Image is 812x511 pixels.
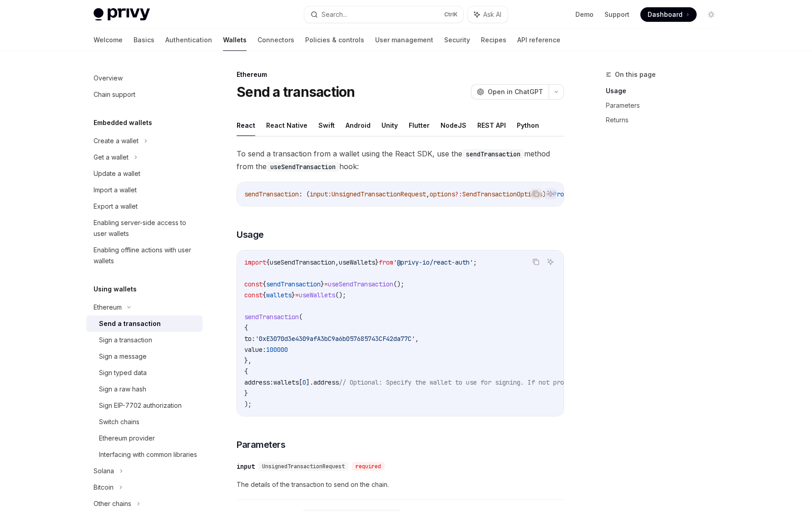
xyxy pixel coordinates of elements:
[94,135,139,146] div: Create a wallet
[299,378,302,386] span: [
[255,335,415,343] span: '0xE3070d3e4309afA3bC9a6b057685743CF42da77C'
[299,313,302,321] span: (
[237,115,255,136] button: React
[244,346,266,354] span: value:
[237,147,564,173] span: To send a transaction from a wallet using the React SDK, use the method from the hook:
[346,115,371,136] button: Android
[266,346,288,354] span: 100000
[335,258,339,266] span: ,
[134,29,154,51] a: Basics
[237,228,264,241] span: Usage
[379,258,393,266] span: from
[94,284,137,295] h5: Using wallets
[257,29,294,51] a: Connectors
[606,84,726,98] a: Usage
[244,324,248,332] span: {
[444,29,470,51] a: Security
[86,446,203,463] a: Interfacing with common libraries
[304,6,463,23] button: Search...CtrlK
[302,378,306,386] span: 0
[606,98,726,113] a: Parameters
[266,291,292,299] span: wallets
[292,291,295,299] span: }
[244,389,248,397] span: }
[94,302,122,313] div: Ethereum
[237,84,355,100] h1: Send a transaction
[322,9,347,20] div: Search...
[237,479,564,490] span: The details of the transaction to send on the chain.
[375,29,433,51] a: User management
[244,280,262,288] span: const
[94,245,197,266] div: Enabling offline actions with user wallets
[99,384,146,395] div: Sign a raw hash
[244,367,248,376] span: {
[86,430,203,446] a: Ethereum provider
[606,113,726,127] a: Returns
[99,335,152,346] div: Sign a transaction
[262,463,345,470] span: UnsignedTransactionRequest
[517,115,539,136] button: Python
[86,70,203,86] a: Overview
[455,190,462,198] span: ?:
[299,190,310,198] span: : (
[468,6,508,23] button: Ask AI
[313,378,339,386] span: address
[295,291,299,299] span: =
[393,280,404,288] span: ();
[165,29,212,51] a: Authentication
[335,291,346,299] span: ();
[86,365,203,381] a: Sign typed data
[262,280,266,288] span: {
[244,400,252,408] span: );
[223,29,247,51] a: Wallets
[86,316,203,332] a: Send a transaction
[267,162,339,172] code: useSendTransaction
[332,190,426,198] span: UnsignedTransactionRequest
[86,182,203,198] a: Import a wallet
[244,378,273,386] span: address:
[86,332,203,348] a: Sign a transaction
[86,397,203,414] a: Sign EIP-7702 authorization
[481,29,506,51] a: Recipes
[704,7,718,22] button: Toggle dark mode
[339,378,698,386] span: // Optional: Specify the wallet to use for signing. If not provided, the first wallet will be used.
[94,482,114,493] div: Bitcoin
[86,86,203,103] a: Chain support
[86,348,203,365] a: Sign a message
[477,115,506,136] button: REST API
[99,318,161,329] div: Send a transaction
[324,280,328,288] span: =
[86,165,203,182] a: Update a wallet
[94,498,131,509] div: Other chains
[244,313,299,321] span: sendTransaction
[266,258,270,266] span: {
[444,11,458,18] span: Ctrl K
[305,29,364,51] a: Policies & controls
[244,190,299,198] span: sendTransaction
[648,10,683,19] span: Dashboard
[99,351,147,362] div: Sign a message
[86,414,203,430] a: Switch chains
[94,73,123,84] div: Overview
[339,258,375,266] span: useWallets
[517,29,560,51] a: API reference
[99,449,197,460] div: Interfacing with common libraries
[542,190,546,198] span: )
[352,462,385,471] div: required
[86,242,203,269] a: Enabling offline actions with user wallets
[409,115,430,136] button: Flutter
[575,10,594,19] a: Demo
[530,256,542,268] button: Copy the contents from the code block
[328,190,332,198] span: :
[86,381,203,397] a: Sign a raw hash
[86,215,203,242] a: Enabling server-side access to user wallets
[640,7,697,22] a: Dashboard
[237,462,255,471] div: input
[488,87,543,96] span: Open in ChatGPT
[381,115,398,136] button: Unity
[237,438,285,451] span: Parameters
[94,89,135,100] div: Chain support
[94,168,140,179] div: Update a wallet
[244,258,266,266] span: import
[306,378,313,386] span: ].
